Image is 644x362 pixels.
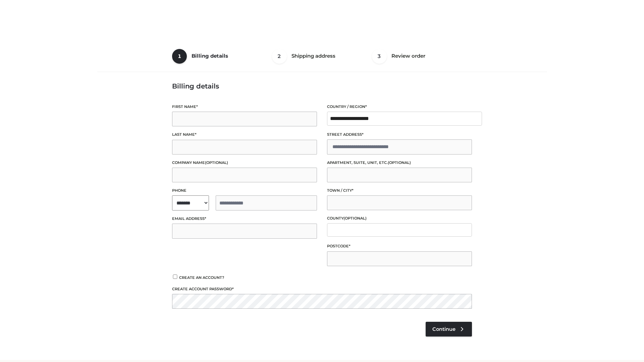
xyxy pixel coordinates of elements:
span: (optional) [388,160,411,165]
span: Billing details [192,53,228,59]
label: First name [172,104,317,110]
label: Last name [172,131,317,138]
label: County [327,215,472,222]
label: Phone [172,187,317,194]
label: Town / City [327,187,472,194]
span: 2 [272,49,287,64]
span: (optional) [205,160,228,165]
a: Continue [426,322,472,337]
span: Create an account? [179,275,224,280]
label: Create account password [172,286,472,292]
span: Review order [391,53,425,59]
label: Street address [327,131,472,138]
label: Country / Region [327,104,472,110]
span: (optional) [343,216,367,221]
span: Continue [432,326,455,332]
label: Email address [172,216,317,222]
span: 3 [372,49,387,64]
label: Apartment, suite, unit, etc. [327,160,472,166]
input: Create an account? [172,275,178,279]
h3: Billing details [172,82,472,90]
label: Postcode [327,243,472,249]
span: Shipping address [291,53,335,59]
label: Company name [172,160,317,166]
span: 1 [172,49,187,64]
